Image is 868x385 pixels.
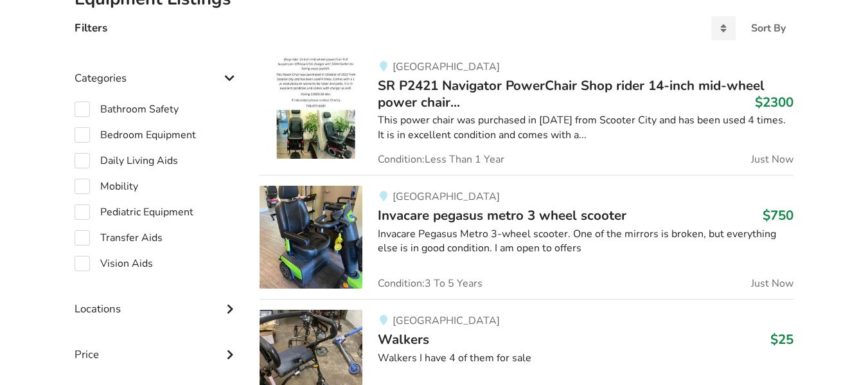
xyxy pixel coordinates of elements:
label: Bedroom Equipment [75,127,196,143]
h4: Filters [75,21,107,35]
span: Just Now [751,154,793,165]
label: Pediatric Equipment [75,204,193,220]
span: Condition: Less Than 1 Year [378,154,504,165]
div: Walkers I have 4 of them for sale [378,351,793,366]
a: mobility-invacare pegasus metro 3 wheel scooter[GEOGRAPHIC_DATA]Invacare pegasus metro 3 wheel sc... [260,175,793,299]
span: Just Now [751,278,793,289]
span: Invacare pegasus metro 3 wheel scooter [378,206,626,224]
span: Walkers [378,330,429,348]
h3: $2300 [755,94,793,111]
img: mobility-invacare pegasus metro 3 wheel scooter [260,186,362,289]
div: Sort By [751,23,786,33]
span: Condition: 3 To 5 Years [378,278,483,289]
h3: $25 [770,331,793,348]
div: Locations [75,276,239,322]
label: Transfer Aids [75,230,163,246]
a: mobility-sr p2421 navigator powerchair shop rider 14-inch mid-wheel power chair-full suspension-o... [260,56,793,175]
label: Bathroom Safety [75,102,179,117]
span: [GEOGRAPHIC_DATA] [393,190,500,204]
div: This power chair was purchased in [DATE] from Scooter City and has been used 4 times. It is in ex... [378,113,793,143]
span: [GEOGRAPHIC_DATA] [393,314,500,328]
label: Daily Living Aids [75,153,178,168]
img: mobility-sr p2421 navigator powerchair shop rider 14-inch mid-wheel power chair-full suspension-o... [260,56,362,159]
span: [GEOGRAPHIC_DATA] [393,60,500,74]
label: Mobility [75,179,138,194]
label: Vision Aids [75,256,153,271]
div: Price [75,322,239,368]
span: SR P2421 Navigator PowerChair Shop rider 14-inch mid-wheel power chair... [378,76,765,111]
div: Categories [75,46,239,91]
div: Invacare Pegasus Metro 3-wheel scooter. One of the mirrors is broken, but everything else is in g... [378,227,793,256]
h3: $750 [763,207,793,224]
